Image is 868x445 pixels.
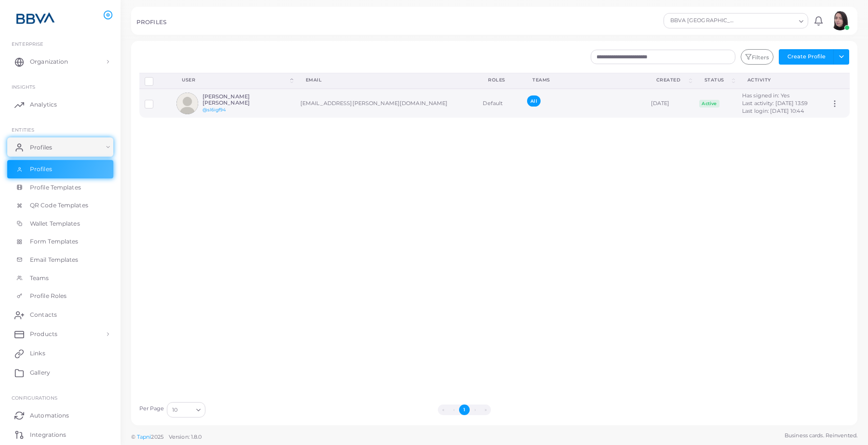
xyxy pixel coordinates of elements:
[7,160,113,178] a: Profiles
[7,344,113,363] a: Links
[488,77,511,83] div: Roles
[30,256,79,264] span: Email Templates
[30,411,69,420] span: Automations
[182,77,288,83] div: User
[785,432,857,440] span: Business cards. Reinvented.
[295,89,478,118] td: [EMAIL_ADDRESS][PERSON_NAME][DOMAIN_NAME]
[178,405,192,415] input: Search for option
[139,405,164,413] label: Per Page
[747,77,814,83] div: activity
[646,89,694,118] td: [DATE]
[830,11,850,30] img: avatar
[742,100,808,107] span: Last activity: [DATE] 13:59
[30,57,68,66] span: Organization
[30,292,67,300] span: Profile Roles
[30,431,66,439] span: Integrations
[656,77,687,83] div: Created
[30,310,57,319] span: Contacts
[136,19,166,26] h5: PROFILES
[741,49,773,65] button: Filters
[9,9,62,27] img: logo
[30,330,57,338] span: Products
[7,363,113,382] a: Gallery
[30,237,79,246] span: Form Templates
[167,402,205,418] div: Search for option
[30,165,52,174] span: Profiles
[7,232,113,251] a: Form Templates
[532,77,635,83] div: Teams
[7,269,113,287] a: Teams
[779,49,834,65] button: Create Profile
[203,107,226,112] a: @sl6igf94
[669,16,739,26] span: BBVA [GEOGRAPHIC_DATA]
[12,127,34,133] span: ENTITIES
[203,94,273,106] h6: [PERSON_NAME] [PERSON_NAME]
[172,405,177,415] span: 10
[7,425,113,444] a: Integrations
[7,324,113,344] a: Products
[7,405,113,425] a: Automations
[176,93,198,114] img: avatar
[30,100,57,109] span: Analytics
[699,100,719,108] span: Active
[742,108,804,114] span: Last login: [DATE] 10:44
[12,395,57,401] span: Configurations
[306,77,467,83] div: Email
[30,274,49,283] span: Teams
[740,15,795,26] input: Search for option
[208,405,721,415] ul: Pagination
[7,196,113,215] a: QR Code Templates
[30,201,88,210] span: QR Code Templates
[527,95,540,107] span: All
[705,77,730,83] div: Status
[30,219,80,228] span: Wallet Templates
[7,215,113,233] a: Wallet Templates
[459,405,470,415] button: Go to page 1
[7,287,113,305] a: Profile Roles
[7,251,113,269] a: Email Templates
[7,305,113,324] a: Contacts
[151,433,163,441] span: 2025
[7,137,113,157] a: Profiles
[131,433,202,441] span: ©
[169,433,202,440] span: Version: 1.8.0
[30,349,45,358] span: Links
[825,73,850,89] th: Action
[139,73,172,89] th: Row-selection
[664,13,808,28] div: Search for option
[137,433,151,440] a: Tapni
[30,368,50,377] span: Gallery
[827,11,852,30] a: avatar
[30,183,81,192] span: Profile Templates
[30,143,52,152] span: Profiles
[12,41,43,47] span: Enterprise
[742,92,789,99] span: Has signed in: Yes
[12,84,35,90] span: INSIGHTS
[7,95,113,114] a: Analytics
[7,52,113,71] a: Organization
[7,178,113,197] a: Profile Templates
[477,89,522,118] td: Default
